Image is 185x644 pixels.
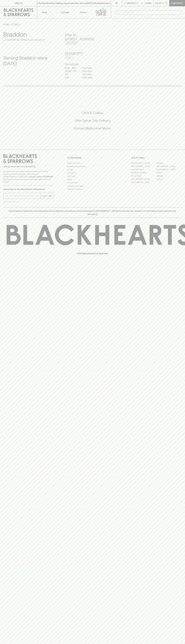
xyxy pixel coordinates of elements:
[74,6,93,18] a: Stores
[156,171,182,174] a: Fitzroy
[127,2,137,5] p: Wishlist
[61,11,69,14] p: Tastings
[65,62,120,66] h6: Store Hours
[14,2,23,5] p: FIND US
[155,2,162,5] p: $0.00
[166,2,167,4] p: 0
[131,174,156,177] a: Fitzroy North
[67,188,118,191] a: Terms & Conditions
[65,41,78,45] a: Directions
[171,2,183,5] p: Checkout
[67,168,118,171] a: Careers
[67,178,118,181] a: FAQ's
[42,194,53,198] p: SUBSCRIBE
[80,11,87,14] p: Stores
[65,66,78,70] p: MON - WED
[82,73,95,76] p: 10am - 9pm
[82,76,95,79] p: 10am - 8pm
[3,188,54,191] p: Subscribe to The Blackhearts Newsletter
[145,2,151,5] p: Login
[3,165,54,168] p: Sibling owned and run since [DATE]
[56,6,74,18] a: Tastings
[131,162,156,165] a: [GEOGRAPHIC_DATA]
[3,23,9,26] a: HOME
[156,162,182,165] a: Braddon
[65,56,73,59] a: Call
[82,70,95,73] p: 11am - 9pm
[3,55,58,66] h4: Serving Braddon since [DATE]
[131,177,156,181] a: [GEOGRAPHIC_DATA]
[42,11,47,14] p: Shop
[65,33,120,41] h5: Shop 15 , [STREET_ADDRESS]
[131,165,156,168] a: [GEOGRAPHIC_DATA]
[156,174,182,177] a: Geelong
[156,165,182,168] a: [GEOGRAPHIC_DATA]
[3,200,54,203] p: We will never spam you
[3,170,54,183] p: It is against the law to sell or supply alcohol to, or to obtain alcohol on behalf of a person un...
[156,168,182,171] a: [GEOGRAPHIC_DATA]
[5,194,40,198] input: e.g. jane@blackheartsandsparrows.com.au
[67,181,118,184] a: Privacy Policy
[3,126,182,131] h5: Across Melbourne Metro
[67,162,118,165] a: Bottle Drop FAQ's
[5,209,180,216] p: Blackhearts & Sparrows acknowledges the traditional Custodians of land throughout [GEOGRAPHIC_DAT...
[65,73,78,76] p: SAT
[131,156,182,159] p: OUR STORES
[67,175,118,178] a: Gift Cards
[65,70,78,73] p: THURS - FRI
[67,156,118,159] p: OTHER AREAS
[156,177,182,181] a: Prahran
[37,6,56,18] button: Shop
[121,10,180,15] input: Try "Pinot noir"
[3,100,182,144] div: Call to action block
[41,193,54,199] button: SUBSCRIBE
[29,176,53,178] strong: Liquor License #32064953
[3,31,58,38] h3: Braddon
[65,76,78,79] p: SUN
[131,171,156,174] a: [PERSON_NAME]
[6,38,45,41] p: Set [PERSON_NAME] as your local store
[67,184,118,188] a: Shipping Information
[82,66,95,70] p: 11am - 8pm
[65,52,120,56] h5: 02 6128 0777
[3,111,182,115] h5: Click & Collect
[67,165,118,168] a: Business & Bulk Gifting
[131,181,156,184] a: [GEOGRAPHIC_DATA]
[3,118,182,123] h5: Uber Same-Day Delivery
[11,23,19,26] a: STORES
[131,168,156,171] a: Brunswick West
[67,171,118,175] a: Contact Us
